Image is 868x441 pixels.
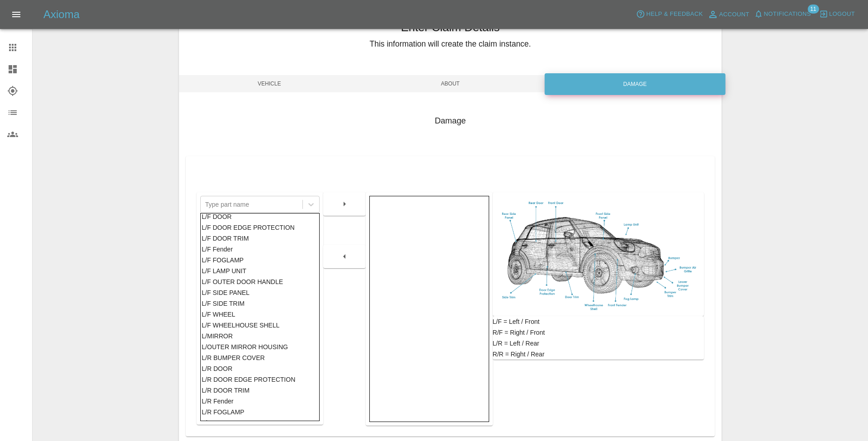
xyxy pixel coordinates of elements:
[202,287,318,298] div: L/F SIDE PANEL
[202,309,318,320] div: L/F WHEEL
[202,255,318,266] div: L/F FOGLAMP
[829,9,855,19] span: Logout
[202,211,318,222] div: L/F DOOR
[360,75,541,92] span: About
[202,341,318,352] div: L/OUTER MIRROR HOUSING
[202,276,318,287] div: L/F OUTER DOOR HANDLE
[202,244,318,255] div: L/F Fender
[202,352,318,363] div: L/R BUMPER COVER
[202,222,318,233] div: L/F DOOR EDGE PROTECTION
[493,316,704,360] div: L/F = Left / Front R/F = Right / Front L/R = Left / Rear R/R = Right / Rear
[807,5,819,14] span: 11
[202,331,318,341] div: L/MIRROR
[202,233,318,244] div: L/F DOOR TRIM
[541,75,722,92] span: Damage
[544,73,725,95] div: Damage
[202,298,318,309] div: L/F SIDE TRIM
[705,7,752,22] a: Account
[5,4,27,25] button: Open drawer
[202,374,318,385] div: L/R DOOR EDGE PROTECTION
[186,115,715,127] h4: Damage
[752,7,813,21] button: Notifications
[719,9,750,20] span: Account
[764,9,811,19] span: Notifications
[202,417,318,428] div: L/R LAMP UNIT
[202,320,318,331] div: L/F WHEELHOUSE SHELL
[817,7,857,21] button: Logout
[202,363,318,374] div: L/R DOOR
[202,385,318,396] div: L/R DOOR TRIM
[496,196,701,313] img: car
[202,407,318,417] div: L/R FOGLAMP
[202,396,318,407] div: L/R Fender
[646,9,703,19] span: Help & Feedback
[179,38,722,50] h5: This information will create the claim instance.
[202,266,318,276] div: L/F LAMP UNIT
[634,7,705,21] button: Help & Feedback
[179,75,360,92] span: Vehicle
[43,7,80,22] h5: Axioma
